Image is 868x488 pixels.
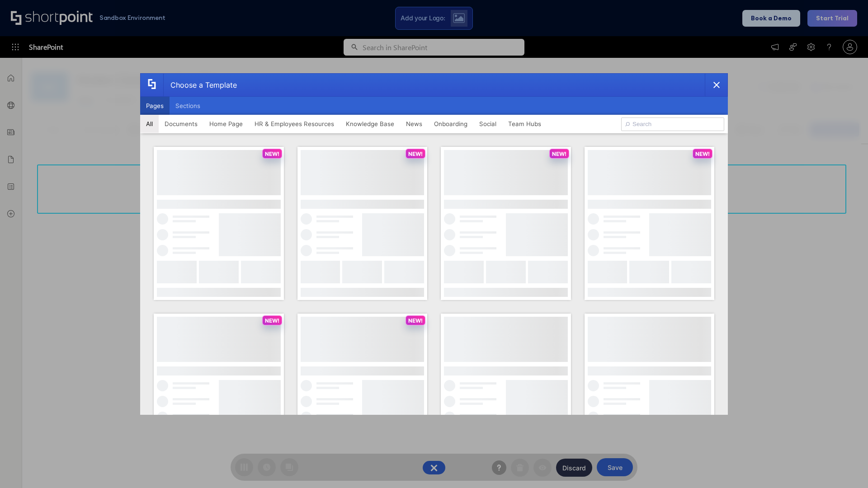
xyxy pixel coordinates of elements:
[408,150,423,157] p: NEW!
[265,317,279,324] p: NEW!
[502,115,547,133] button: Team Hubs
[408,317,423,324] p: NEW!
[473,115,502,133] button: Social
[159,115,203,133] button: Documents
[140,73,728,415] div: template selector
[621,117,724,131] input: Search
[823,445,868,488] iframe: Chat Widget
[265,150,279,157] p: NEW!
[163,74,237,96] div: Choose a Template
[340,115,400,133] button: Knowledge Base
[695,150,710,157] p: NEW!
[170,97,206,115] button: Sections
[428,115,473,133] button: Onboarding
[400,115,428,133] button: News
[552,150,566,157] p: NEW!
[203,115,249,133] button: Home Page
[140,97,170,115] button: Pages
[140,115,159,133] button: All
[249,115,340,133] button: HR & Employees Resources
